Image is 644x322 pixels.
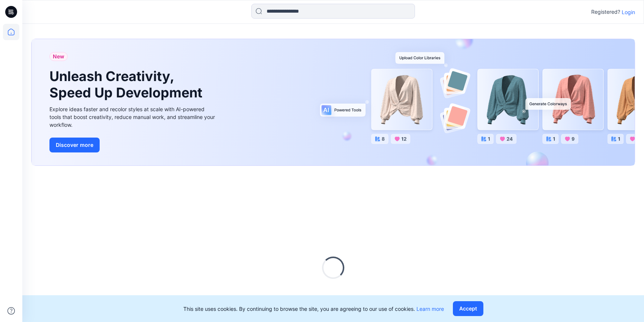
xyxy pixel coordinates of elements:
[453,301,483,316] button: Accept
[49,68,206,100] h1: Unleash Creativity, Speed Up Development
[591,7,620,16] p: Registered?
[416,306,444,312] a: Learn more
[49,105,217,129] div: Explore ideas faster and recolor styles at scale with AI-powered tools that boost creativity, red...
[622,8,635,16] p: Login
[183,305,444,313] p: This site uses cookies. By continuing to browse the site, you are agreeing to our use of cookies.
[53,52,64,61] span: New
[49,138,217,152] a: Discover more
[49,138,100,152] button: Discover more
